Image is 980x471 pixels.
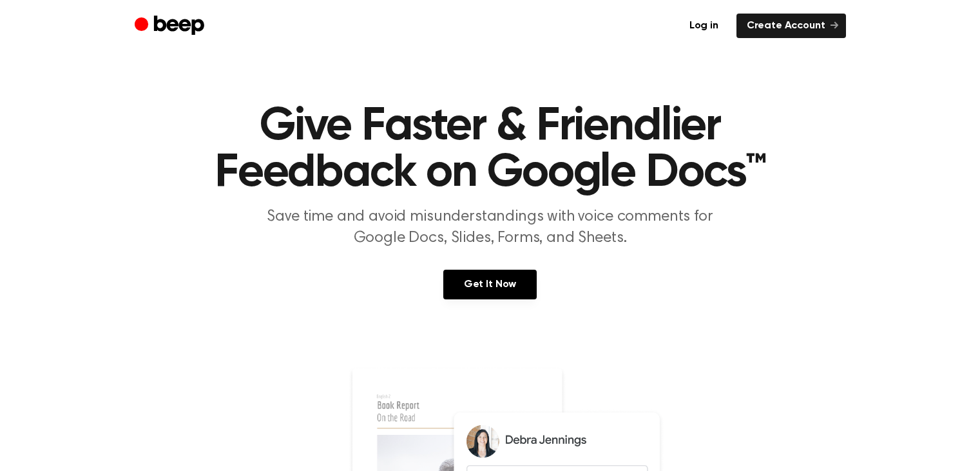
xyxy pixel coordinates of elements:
[679,14,729,38] a: Log in
[243,206,738,249] p: Save time and avoid misunderstandings with voice comments for Google Docs, Slides, Forms, and She...
[135,14,207,39] a: Beep
[736,14,846,38] a: Create Account
[443,270,537,299] a: Get It Now
[160,103,820,196] h1: Give Faster & Friendlier Feedback on Google Docs™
